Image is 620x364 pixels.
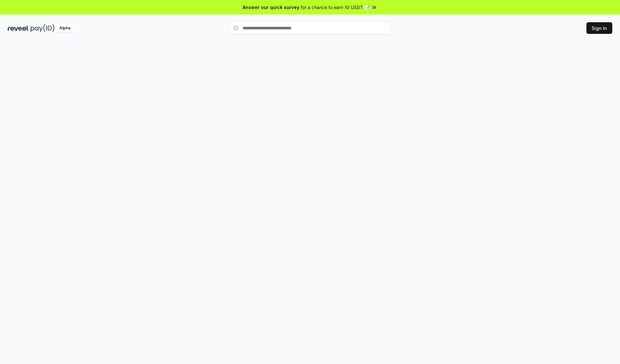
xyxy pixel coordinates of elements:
img: pay_id [31,24,55,32]
span: Answer our quick survey [243,4,299,11]
button: Sign In [586,22,612,34]
span: for a chance to earn 10 USDT 📝 [301,4,370,11]
div: Alpha [56,24,74,32]
img: reveel_dark [8,24,29,32]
